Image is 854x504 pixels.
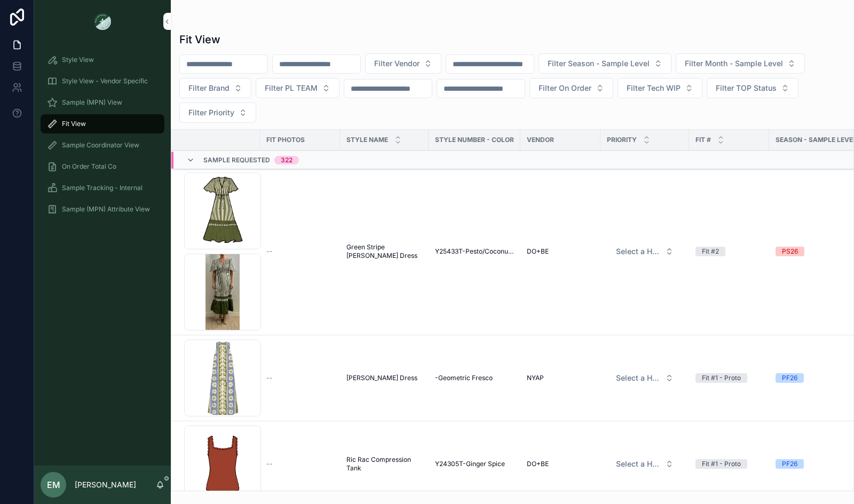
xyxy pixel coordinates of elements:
[707,78,798,98] button: Select Button
[607,454,682,474] button: Select Button
[179,103,256,123] button: Select Button
[539,83,591,93] span: Filter On Order
[346,374,422,382] a: [PERSON_NAME] Dress
[782,247,798,256] div: PS26
[62,141,139,149] span: Sample Coordinator View
[34,43,171,233] div: scrollable content
[41,157,164,176] a: On Order Total Co
[702,373,741,383] div: Fit #1 - Proto
[41,178,164,198] a: Sample Tracking - Internal
[346,243,422,260] a: Green Stripe [PERSON_NAME] Dress
[435,374,493,382] span: -Geometric Fresco
[188,83,230,93] span: Filter Brand
[695,247,763,256] a: Fit #2
[266,136,305,144] span: Fit Photos
[265,83,318,93] span: Filter PL TEAM
[527,136,554,144] span: Vendor
[266,374,273,382] span: --
[179,32,220,47] h1: Fit View
[616,373,661,383] span: Select a HP FIT LEVEL
[41,72,164,91] a: Style View - Vendor Specific
[695,459,763,469] a: Fit #1 - Proto
[527,460,549,468] span: DO+BE
[266,374,334,382] a: --
[695,136,711,144] span: Fit #
[627,83,681,93] span: Filter Tech WIP
[266,247,334,256] a: --
[266,247,273,256] span: --
[616,246,661,257] span: Select a HP FIT LEVEL
[676,53,805,74] button: Select Button
[62,120,86,128] span: Fit View
[47,478,60,491] span: EM
[529,78,613,98] button: Select Button
[62,184,143,192] span: Sample Tracking - Internal
[346,374,417,382] span: [PERSON_NAME] Dress
[702,247,719,256] div: Fit #2
[365,53,441,74] button: Select Button
[41,50,164,69] a: Style View
[527,374,544,382] span: NYAP
[435,374,514,382] a: -Geometric Fresco
[266,460,334,468] a: --
[94,13,111,30] img: App logo
[75,479,136,490] p: [PERSON_NAME]
[41,200,164,219] a: Sample (MPN) Attribute View
[179,78,251,98] button: Select Button
[527,247,594,256] a: DO+BE
[256,78,339,98] button: Select Button
[346,455,422,472] a: Ric Rac Compression Tank
[346,136,388,144] span: STYLE NAME
[62,98,122,107] span: Sample (MPN) View
[281,156,292,164] div: 322
[203,156,270,164] span: Sample Requested
[702,459,741,469] div: Fit #1 - Proto
[62,205,150,214] span: Sample (MPN) Attribute View
[607,242,682,261] button: Select Button
[616,459,661,469] span: Select a HP FIT LEVEL
[435,247,514,256] a: Y25433T-Pesto/Coconut Milk
[607,368,682,388] button: Select Button
[41,136,164,155] a: Sample Coordinator View
[62,162,116,171] span: On Order Total Co
[607,454,683,474] a: Select Button
[618,78,702,98] button: Select Button
[716,83,777,93] span: Filter TOP Status
[435,136,514,144] span: Style Number - Color
[539,53,671,74] button: Select Button
[41,114,164,133] a: Fit View
[695,373,763,383] a: Fit #1 - Proto
[685,58,783,69] span: Filter Month - Sample Level
[782,373,797,383] div: PF26
[62,77,148,85] span: Style View - Vendor Specific
[188,107,234,118] span: Filter Priority
[607,241,683,262] a: Select Button
[527,460,594,468] a: DO+BE
[527,374,594,382] a: NYAP
[62,56,94,64] span: Style View
[374,58,420,69] span: Filter Vendor
[607,136,637,144] span: PRIORITY
[435,460,505,468] span: Y24305T-Ginger Spice
[266,460,273,468] span: --
[435,460,514,468] a: Y24305T-Ginger Spice
[41,93,164,112] a: Sample (MPN) View
[527,247,549,256] span: DO+BE
[548,58,650,69] span: Filter Season - Sample Level
[782,459,797,469] div: PF26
